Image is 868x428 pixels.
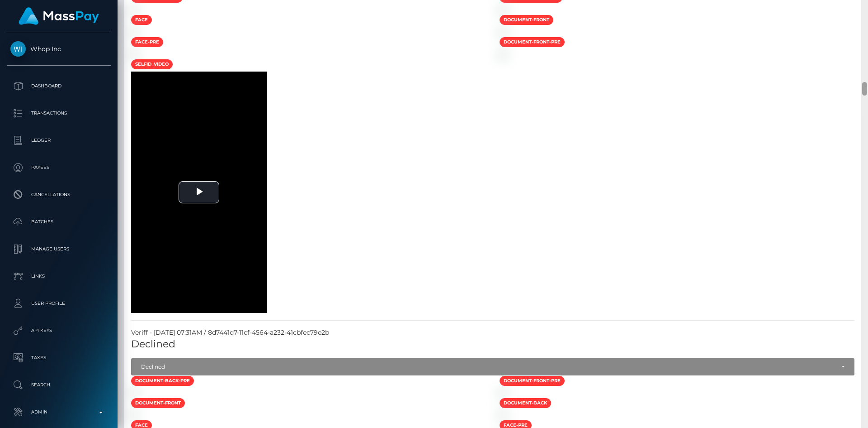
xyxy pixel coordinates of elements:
a: Search [7,374,111,396]
p: Cancellations [10,188,107,202]
img: Whop Inc [10,41,26,57]
img: MassPay Logo [19,7,99,25]
a: Dashboard [7,75,111,97]
img: cddc0254-bcd4-4001-91c1-5199b438fb5c [500,390,507,397]
span: Whop Inc [7,45,111,53]
a: Payees [7,156,111,179]
span: face-pre [131,37,163,47]
a: Manage Users [7,238,111,260]
p: Taxes [10,351,107,365]
p: Dashboard [10,79,107,93]
div: Veriff - [DATE] 07:31AM / 8d7441d7-11cf-4564-a232-41cbfec79e2b [124,328,861,337]
img: 6338ca54-059e-4e8f-b5dd-c00154a2457c [131,51,138,58]
img: 1f15c4ff-17b3-4f95-b124-75495733980c [131,390,138,397]
p: Transactions [10,106,107,120]
p: Admin [10,405,107,419]
img: 25868857-d3aa-49a1-b825-26ab7e638af3 [500,6,507,14]
p: API Keys [10,324,107,337]
a: Links [7,265,111,288]
img: 2daab1b0-4cd7-4d9a-9070-54b9ca9bbeac [500,412,507,419]
div: Declined [141,363,835,370]
p: Batches [10,215,107,229]
span: document-back [500,398,551,408]
a: Cancellations [7,183,111,206]
h5: Declined [131,337,854,351]
span: face [131,15,152,25]
img: 71178562-de45-46fb-95a3-02cc5fa9d1ee [500,29,507,36]
span: document-front-pre [500,37,565,47]
button: Play Video [179,181,219,203]
a: User Profile [7,292,111,315]
a: Batches [7,211,111,233]
img: 067946f1-ce8e-46b5-905b-59817e9a635b [131,6,138,14]
button: Declined [131,358,854,375]
a: Transactions [7,102,111,125]
span: document-back-pre [131,376,194,386]
img: 0430bc89-11c9-497f-8995-96a1244d753e [500,51,507,58]
p: User Profile [10,297,107,310]
p: Links [10,269,107,283]
span: document-front [131,398,185,408]
div: Video Player [131,72,267,313]
p: Search [10,378,107,392]
span: document-front-pre [500,376,565,386]
a: Taxes [7,346,111,369]
a: Admin [7,401,111,423]
span: document-front [500,15,553,25]
img: 62a12a66-2f6f-4d73-937d-a5e50bf1040e [131,29,138,36]
p: Ledger [10,134,107,147]
a: Ledger [7,129,111,152]
span: selfid_video [131,59,173,69]
p: Manage Users [10,242,107,256]
a: API Keys [7,319,111,342]
p: Payees [10,161,107,174]
img: 735f1460-f857-4b55-9341-f0f7ef75f547 [131,412,138,419]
